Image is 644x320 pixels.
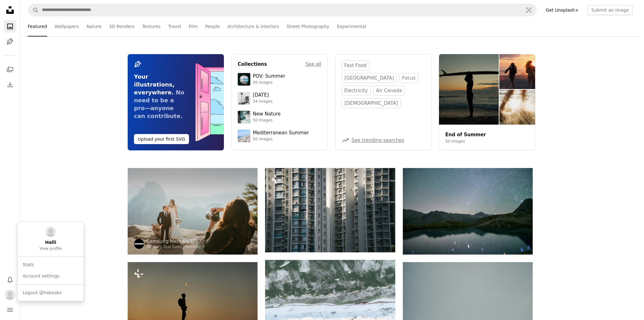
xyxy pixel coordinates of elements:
div: Profile [18,222,84,301]
a: Account settings [20,271,81,282]
img: Avatar of user Halli [5,290,15,300]
a: Stats [20,259,81,271]
span: Halli [45,239,56,246]
img: Avatar of user Halli [46,227,56,237]
button: Profile [4,289,16,301]
span: Logout @hsbooks [23,290,62,296]
span: View profile [40,246,62,251]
